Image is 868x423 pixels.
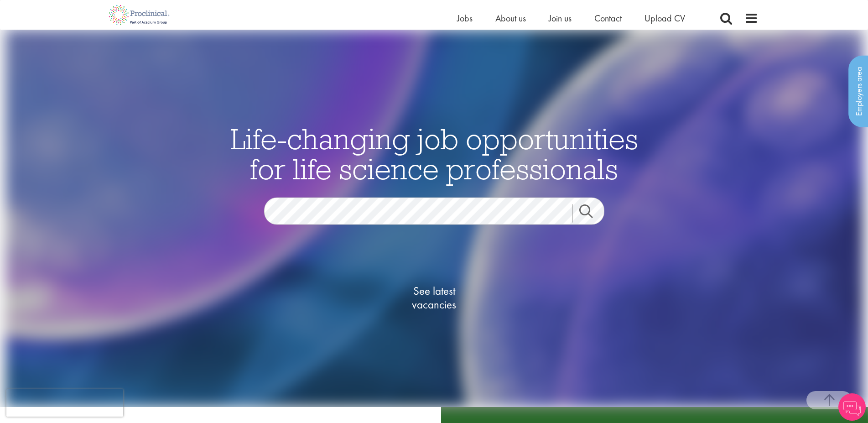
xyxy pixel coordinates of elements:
a: Upload CV [645,12,685,24]
iframe: reCAPTCHA [6,389,123,417]
a: Contact [594,12,622,24]
a: Job search submit button [572,204,611,222]
a: Jobs [457,12,473,24]
a: See latestvacancies [389,247,480,348]
a: Join us [549,12,572,24]
span: See latest vacancies [389,284,480,311]
img: candidate home [5,30,863,407]
a: About us [495,12,526,24]
span: Life-changing job opportunities for life science professionals [230,120,638,187]
img: Chatbot [838,393,866,421]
